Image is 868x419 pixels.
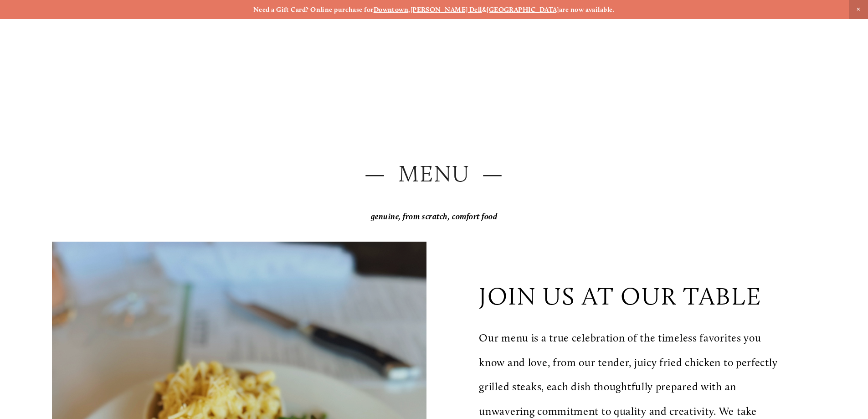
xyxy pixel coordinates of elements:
[482,5,487,14] strong: &
[408,5,410,14] strong: ,
[52,158,816,190] h2: — Menu —
[559,5,615,14] strong: are now available.
[487,5,559,14] a: [GEOGRAPHIC_DATA]
[411,5,482,14] a: [PERSON_NAME] Dell
[374,5,409,14] a: Downtown
[371,212,498,222] em: genuine, from scratch, comfort food
[479,281,762,311] p: join us at our table
[253,5,374,14] strong: Need a Gift Card? Online purchase for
